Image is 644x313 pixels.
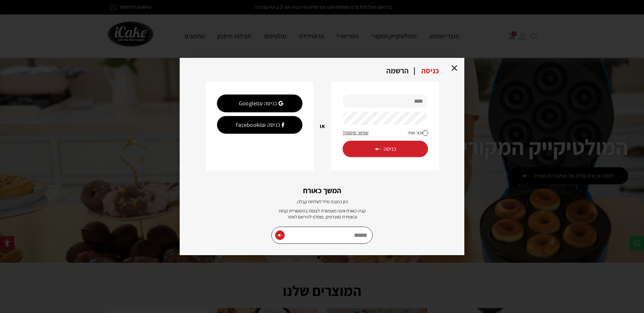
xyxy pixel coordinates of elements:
h2: או [317,122,328,130]
a: Continue with <b>Google</b> [217,95,302,112]
b: Facebook [236,121,259,128]
b: Google [239,100,257,107]
a: שחזור סיסמה? [343,128,368,137]
span: כניסה [374,145,396,152]
button: כניסה [343,141,428,157]
h2: המשך כאורח [199,187,445,194]
input: זכור אותי [423,129,428,137]
label: זכור אותי [408,129,428,137]
div: כניסה עם [221,116,295,134]
div: כניסה [415,67,445,76]
p: הזן כתובת מייל לשליחת קבלה. [199,199,445,205]
div: הרשמה [380,67,415,76]
a: Close [450,64,458,72]
a: Continue with <b>Facebook</b> [217,116,302,134]
div: כניסה עם [221,95,295,112]
p: קניה כאורח אינה מאפשרת לצפות בהיסטוריית קניות ובשמירת מועדפים, מומלץ להירשם לאתר [275,208,369,220]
